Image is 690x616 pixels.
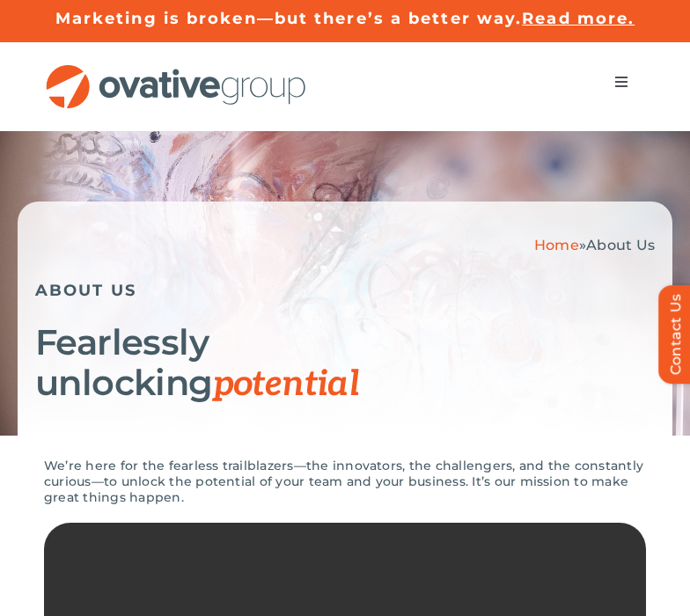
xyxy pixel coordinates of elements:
h5: ABOUT US [35,281,655,300]
nav: Menu [597,64,646,99]
a: OG_Full_horizontal_RGB [44,62,308,79]
a: Read more. [522,9,635,28]
span: potential [213,363,360,406]
span: About Us [586,237,655,253]
a: Marketing is broken—but there’s a better way. [55,9,523,28]
h1: Fearlessly unlocking [35,322,655,405]
p: We’re here for the fearless trailblazers—the innovators, the challengers, and the constantly curi... [44,458,646,505]
span: » [534,237,655,253]
a: Home [534,237,579,253]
